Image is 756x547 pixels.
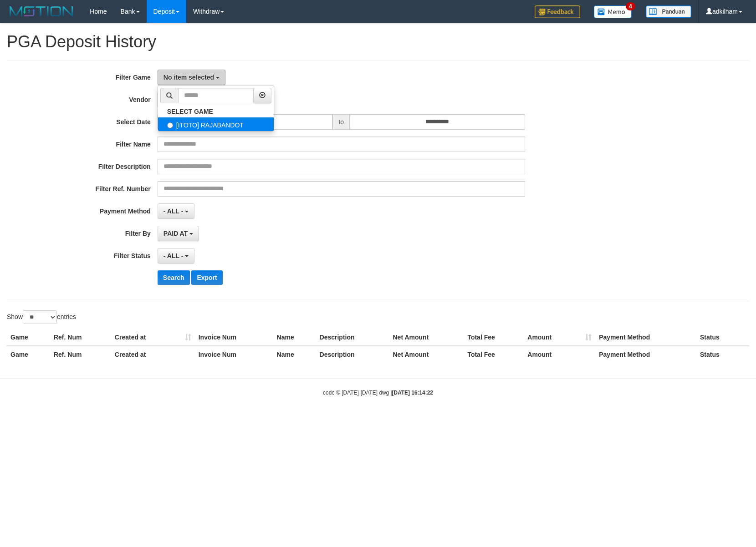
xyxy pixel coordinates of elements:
th: Ref. Num [50,346,111,363]
th: Net Amount [389,346,464,363]
select: Showentries [23,310,57,324]
img: Feedback.jpg [535,5,580,18]
th: Name [273,346,316,363]
label: Show entries [7,310,76,324]
h1: PGA Deposit History [7,33,749,51]
button: - ALL - [158,248,194,263]
small: code © [DATE]-[DATE] dwg | [323,390,433,396]
th: Ref. Num [50,329,111,346]
img: MOTION_logo.png [7,5,76,18]
th: Game [7,346,50,363]
th: Amount [524,329,595,346]
th: Total Fee [464,329,524,346]
th: Created at [111,346,195,363]
span: No item selected [163,74,214,81]
span: to [332,114,350,130]
a: SELECT GAME [158,106,274,117]
strong: [DATE] 16:14:22 [392,390,433,396]
th: Payment Method [595,346,696,363]
button: - ALL - [158,203,194,219]
img: panduan.png [646,5,691,18]
th: Name [273,329,316,346]
button: No item selected [158,70,225,85]
label: [ITOTO] RAJABANDOT [158,117,274,131]
th: Payment Method [595,329,696,346]
button: Export [191,270,222,285]
span: - ALL - [163,252,184,259]
th: Net Amount [389,329,464,346]
img: Button%20Memo.svg [594,5,632,18]
th: Game [7,329,50,346]
th: Created at [111,329,195,346]
button: PAID AT [158,226,199,241]
span: 4 [626,2,635,10]
input: [ITOTO] RAJABANDOT [167,122,173,128]
th: Amount [524,346,595,363]
th: Total Fee [464,346,524,363]
span: - ALL - [163,208,184,215]
th: Invoice Num [195,346,273,363]
th: Invoice Num [195,329,273,346]
button: Search [158,270,190,285]
th: Description [316,346,389,363]
th: Status [696,329,749,346]
b: SELECT GAME [167,108,213,115]
th: Status [696,346,749,363]
th: Description [316,329,389,346]
span: PAID AT [163,230,188,237]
